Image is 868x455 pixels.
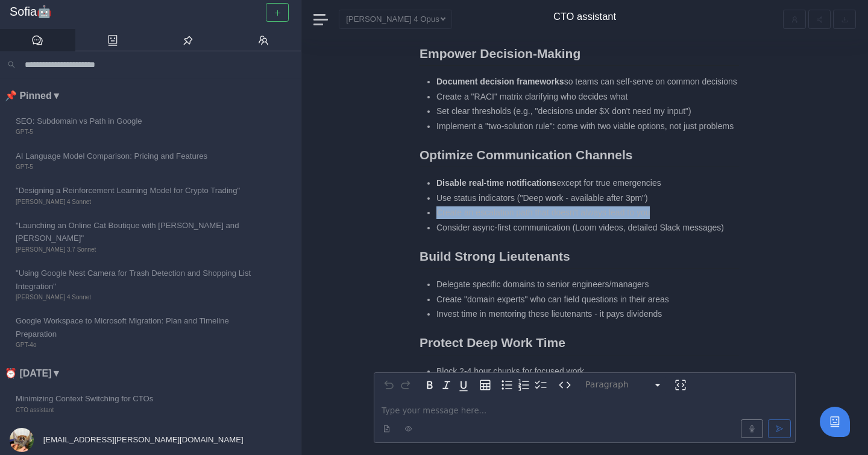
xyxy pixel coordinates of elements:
[436,221,739,234] li: Consider async-first communication (Loom videos, detailed Slack messages)
[420,336,565,349] strong: Protect Deep Work Time
[420,249,570,263] strong: Build Strong Lieutenants
[436,293,739,306] li: Create "domain experts" who can field questions in their areas
[5,366,301,381] li: ⏰ [DATE] ▼
[498,377,549,393] div: toggle group
[436,278,739,291] li: Delegate specific domains to senior engineers/managers
[16,340,258,350] span: GPT-4o
[436,120,739,133] li: Implement a "two-solution rule": come with two viable options, not just problems
[16,219,258,245] span: "Launching an Online Cat Boutique with [PERSON_NAME] and [PERSON_NAME]"
[16,314,258,340] span: Google Workspace to Microsoft Migration: Plan and Timeline Preparation
[436,105,739,118] li: Set clear thresholds (e.g., "decisions under $X don't need my input")
[455,377,472,393] button: Underline
[16,162,258,172] span: GPT-5
[16,245,258,255] span: [PERSON_NAME] 3.7 Sonnet
[436,75,739,88] li: so teams can self-serve on common decisions
[41,435,244,444] span: [EMAIL_ADDRESS][PERSON_NAME][DOMAIN_NAME]
[436,365,739,378] li: Block 2-4 hour chunks for focused work
[16,127,258,137] span: GPT-5
[436,192,739,205] li: Use status indicators ("Deep work - available after 3pm")
[436,308,739,320] li: Invest time in mentoring these lieutenants - it pays dividends
[16,150,258,162] span: AI Language Model Comparison: Pricing and Features
[438,377,455,393] button: Italic
[498,377,515,393] button: Bulleted list
[436,177,739,189] li: except for true emergencies
[16,115,258,127] span: SEO: Subdomain vs Path in Google
[436,91,739,103] li: Create a "RACI" matrix clarifying who decides what
[16,293,258,302] span: [PERSON_NAME] 4 Sonnet
[420,148,633,162] strong: Optimize Communication Channels
[16,392,258,405] span: Minimizing Context Switching for CTOs
[421,377,438,393] button: Bold
[5,88,301,104] li: 📌 Pinned ▼
[374,397,795,442] div: editable markdown
[20,56,294,73] input: Search conversations
[16,406,258,415] span: CTO assistant
[436,178,556,188] strong: Disable real-time notifications
[553,11,616,23] h4: CTO assistant
[16,184,258,197] span: "Designing a Reinforcement Learning Model for Crypto Trading"
[532,377,549,393] button: Check list
[16,197,258,207] span: [PERSON_NAME] 4 Sonnet
[10,5,291,19] a: Sofia🤖
[515,377,532,393] button: Numbered list
[436,206,739,219] li: Create an escalation path that doesn't always lead to you
[436,77,564,86] strong: Document decision frameworks
[420,46,580,60] strong: Empower Decision-Making
[580,377,667,393] button: Block type
[16,267,258,293] span: "Using Google Nest Camera for Trash Detection and Shopping List Integration"
[556,377,573,393] button: Inline code format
